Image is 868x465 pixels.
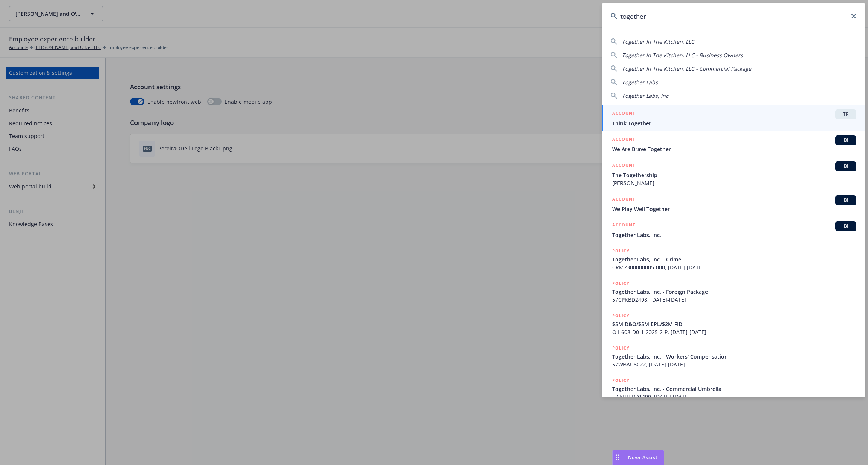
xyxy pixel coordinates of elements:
span: Together Labs, Inc. - Foreign Package [612,288,856,296]
h5: ACCOUNT [612,161,635,170]
h5: POLICY [612,344,630,352]
h5: ACCOUNT [612,221,635,230]
span: The Togethership [612,171,856,179]
h5: POLICY [612,280,630,287]
span: BI [838,137,853,144]
span: Together Labs, Inc. [612,231,856,239]
span: Together Labs, Inc. - Workers' Compensation [612,353,856,360]
a: ACCOUNTTRThink Together [602,105,865,131]
span: Nova Assist [628,454,658,460]
h5: POLICY [612,247,630,255]
span: Together Labs [622,79,658,86]
span: Together In The Kitchen, LLC [622,38,694,45]
span: OII-608-D0-1-2025-2-P, [DATE]-[DATE] [612,328,856,336]
a: POLICYTogether Labs, Inc. - Workers' Compensation57WBAU8CZZ, [DATE]-[DATE] [602,340,865,372]
h5: POLICY [612,312,630,319]
span: BI [838,223,853,229]
span: We Are Brave Together [612,145,856,153]
a: ACCOUNTBIWe Play Well Together [602,191,865,217]
span: CRM2300000005-000, [DATE]-[DATE] [612,263,856,271]
div: Drag to move [613,450,622,465]
a: ACCOUNTBIThe Togethership[PERSON_NAME] [602,157,865,191]
span: TR [838,111,853,118]
a: ACCOUNTBITogether Labs, Inc. [602,217,865,243]
a: ACCOUNTBIWe Are Brave Together [602,131,865,157]
span: We Play Well Together [612,205,856,213]
h5: ACCOUNT [612,195,635,204]
input: Search... [602,3,865,30]
span: Together Labs, Inc. - Commercial Umbrella [612,385,856,393]
span: [PERSON_NAME] [612,179,856,187]
span: BI [838,197,853,204]
h5: ACCOUNT [612,135,635,144]
span: Together Labs, Inc. - Crime [612,255,856,263]
a: POLICYTogether Labs, Inc. - CrimeCRM2300000005-000, [DATE]-[DATE] [602,243,865,275]
button: Nova Assist [612,450,664,465]
span: 57CPKBD2498, [DATE]-[DATE] [612,296,856,304]
span: $5M D&O/$5M EPL/$2M FID [612,320,856,328]
a: POLICYTogether Labs, Inc. - Commercial Umbrella57 XHU BD1490, [DATE]-[DATE] [602,372,865,405]
span: 57 XHU BD1490, [DATE]-[DATE] [612,393,856,401]
h5: POLICY [612,377,630,384]
span: Together In The Kitchen, LLC - Commercial Package [622,65,751,72]
span: Think Together [612,119,856,127]
span: 57WBAU8CZZ, [DATE]-[DATE] [612,360,856,368]
span: Together Labs, Inc. [622,92,670,99]
h5: ACCOUNT [612,109,635,119]
span: BI [838,163,853,170]
span: Together In The Kitchen, LLC - Business Owners [622,52,743,59]
a: POLICYTogether Labs, Inc. - Foreign Package57CPKBD2498, [DATE]-[DATE] [602,275,865,308]
a: POLICY$5M D&O/$5M EPL/$2M FIDOII-608-D0-1-2025-2-P, [DATE]-[DATE] [602,308,865,340]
